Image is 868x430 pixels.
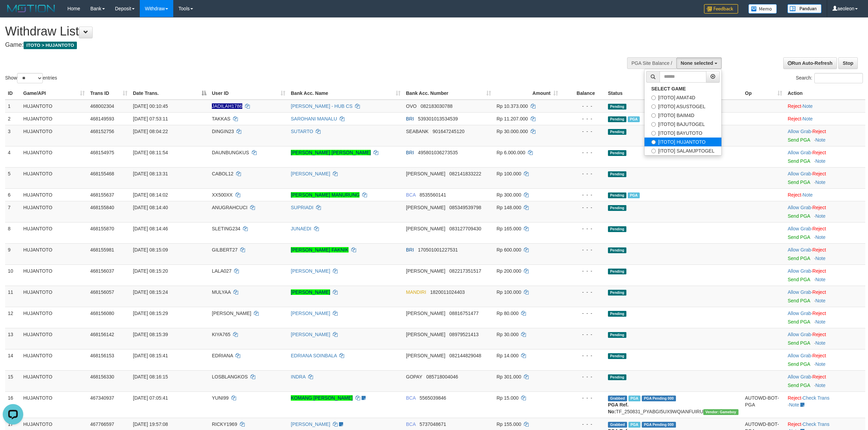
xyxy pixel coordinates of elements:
span: 468155637 [90,192,114,198]
div: - - - [564,204,602,211]
input: Search: [814,73,863,83]
span: EDRIANA [212,353,233,358]
span: · [788,150,812,155]
span: Rp 100.000 [497,289,521,295]
img: MOTION_logo.png [5,3,57,14]
span: 468154975 [90,150,114,155]
button: None selected [676,57,722,69]
span: Rp 80.000 [497,311,519,316]
a: SELECT GAME [645,84,721,93]
a: Allow Grab [788,268,811,274]
a: [PERSON_NAME] [291,332,330,337]
span: · [788,205,812,210]
span: Pending [608,150,626,156]
img: panduan.png [787,4,822,13]
a: Allow Grab [788,289,811,295]
label: [ITOTO] BAYUTOTO [645,129,721,138]
span: XX500XX [212,192,233,198]
a: Reject [812,374,826,379]
span: [PERSON_NAME] [406,311,445,316]
a: [PERSON_NAME] MANURUNG [291,192,360,198]
a: Send PGA [788,213,810,219]
span: Rp 200.000 [497,268,521,274]
a: Send PGA [788,277,810,282]
a: JUNAEDI [291,226,311,231]
td: · [785,125,865,146]
input: [ITOTO] SALAMJPTOGEL [651,149,656,153]
span: Pending [608,353,626,359]
a: Reject [812,205,826,210]
a: Note [815,180,826,185]
td: · [785,112,865,125]
span: CABOL12 [212,171,233,176]
a: Check Trans [803,395,830,401]
a: Note [815,137,826,143]
div: - - - [564,191,602,198]
input: [ITOTO] BAYUTOTO [651,131,656,135]
div: - - - [564,268,602,274]
td: HUJANTOTO [21,146,87,167]
h4: Game: [5,42,572,48]
td: · [785,349,865,370]
span: [DATE] 08:15:41 [133,353,168,358]
img: Button%20Memo.svg [748,4,777,14]
a: EDRIANA SOINBALA [291,353,337,358]
td: HUJANTOTO [21,188,87,201]
a: Note [815,361,826,367]
th: Op: activate to sort column ascending [742,87,785,100]
a: Note [803,103,813,109]
input: [ITOTO] ASUSTOGEL [651,104,656,109]
span: [DATE] 00:10:45 [133,103,168,109]
select: Showentries [17,73,43,83]
td: 7 [5,201,21,222]
a: Note [815,213,826,219]
td: 1 [5,100,21,113]
span: [PERSON_NAME] [406,353,445,358]
span: Marked by aeosule [628,116,640,122]
span: LOSBLANGKOS [212,374,248,379]
span: [PERSON_NAME] [406,332,445,337]
span: Marked by aeotiara [628,192,640,198]
td: 4 [5,146,21,167]
span: Pending [608,205,626,211]
a: Reject [812,129,826,134]
label: [ITOTO] BAJUTOGEL [645,120,721,129]
a: Reject [788,395,801,401]
span: Rp 6.000.000 [497,150,525,155]
a: Allow Grab [788,311,811,316]
div: - - - [564,331,602,338]
span: Copy 901647245120 to clipboard [433,129,464,134]
a: Allow Grab [788,374,811,379]
a: Reject [788,421,801,427]
span: Pending [608,171,626,177]
span: [PERSON_NAME] [406,226,445,231]
a: Send PGA [788,180,810,185]
span: 468156153 [90,353,114,358]
span: [DATE] 07:53:11 [133,116,168,121]
span: Rp 301.000 [497,374,521,379]
span: 468156037 [90,268,114,274]
a: Send PGA [788,298,810,303]
span: Copy 082144829048 to clipboard [449,353,481,358]
a: Note [815,340,826,346]
span: [DATE] 08:15:24 [133,289,168,295]
td: · [785,264,865,286]
td: HUJANTOTO [21,222,87,243]
td: · [785,167,865,188]
a: Reject [788,103,801,109]
label: [ITOTO] AMAT4D [645,93,721,102]
div: - - - [564,115,602,122]
a: Reject [812,247,826,253]
span: 468156057 [90,289,114,295]
span: Pending [608,374,626,380]
span: · [788,129,812,134]
span: Pending [608,129,626,135]
span: Pending [608,311,626,317]
td: 3 [5,125,21,146]
div: - - - [564,170,602,177]
th: ID [5,87,21,100]
span: [DATE] 08:15:09 [133,247,168,253]
th: Amount: activate to sort column ascending [494,87,561,100]
a: Send PGA [788,256,810,261]
td: HUJANTOTO [21,328,87,349]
